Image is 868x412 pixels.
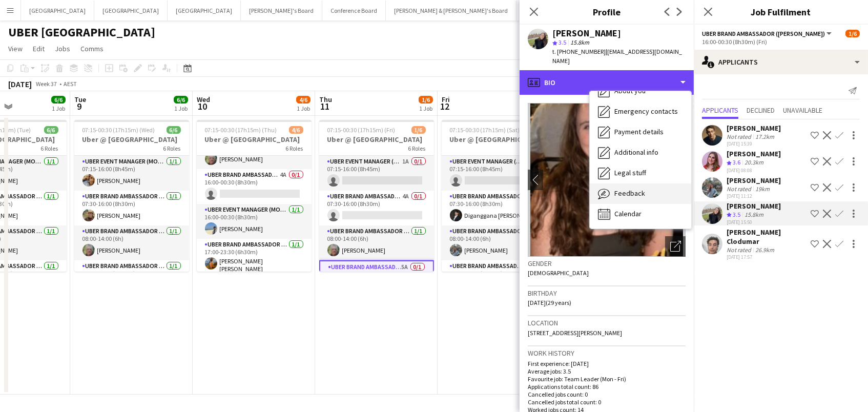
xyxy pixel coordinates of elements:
h3: Birthday [528,289,686,298]
app-card-role: UBER Brand Ambassador ([PERSON_NAME])4A0/116:00-00:30 (8h30m) [197,169,312,204]
app-job-card: 07:15-00:30 (17h15m) (Fri)1/6Uber @ [GEOGRAPHIC_DATA]6 RolesUBER Event Manager (Mon - Fri)1A0/107... [319,120,434,272]
a: Jobs [51,42,74,55]
div: Not rated [727,246,753,254]
span: 12 [440,100,450,112]
div: 26.9km [753,246,776,254]
div: [DATE] 15:50 [727,219,781,225]
span: Unavailable [783,107,822,114]
p: Average jobs: 3.5 [528,367,686,375]
div: 1 Job [297,105,310,112]
div: [DATE] [8,79,32,89]
div: 17.2km [753,133,776,140]
div: 07:15-00:30 (17h15m) (Sat)4/6Uber @ [GEOGRAPHIC_DATA]6 RolesUBER Event Manager (Mon - Fri)2A0/107... [442,120,556,272]
app-card-role: UBER Brand Ambassador ([PERSON_NAME])1/116:00-00:30 (8h30m) [74,260,189,295]
div: [DATE] 11:12 [727,193,781,199]
span: 4/6 [289,126,303,134]
span: Wed [197,95,210,104]
span: About you [614,86,646,95]
button: UBER Brand Ambassador ([PERSON_NAME]) [702,30,833,37]
span: Calendar [614,209,642,218]
a: Edit [29,42,49,55]
span: 6 Roles [41,145,58,152]
div: 16:00-00:30 (8h30m) (Fri) [702,38,860,46]
span: 15.8km [568,38,591,46]
div: 20.3km [742,158,766,167]
h3: Profile [520,5,694,18]
span: t. [PHONE_NUMBER] [552,48,606,55]
h1: UBER [GEOGRAPHIC_DATA] [8,25,155,40]
span: 07:15-00:30 (17h15m) (Thu) [205,126,277,134]
img: Crew avatar or photo [528,103,686,257]
span: [DATE] (29 years) [528,299,571,306]
span: Week 37 [34,80,59,88]
span: | [EMAIL_ADDRESS][DOMAIN_NAME] [552,48,682,65]
span: 6 Roles [408,145,426,152]
span: 6 Roles [286,145,303,152]
app-card-role: UBER Brand Ambassador ([PERSON_NAME])1/108:00-14:00 (6h)[PERSON_NAME] [442,225,556,260]
span: Thu [319,95,332,104]
span: 07:15-00:30 (17h15m) (Sat) [450,126,520,134]
div: Calendar [590,204,691,224]
div: 1 Job [419,105,432,112]
div: Not rated [727,185,753,193]
app-job-card: 07:15-00:30 (17h15m) (Wed)6/6Uber @ [GEOGRAPHIC_DATA]6 RolesUBER Event Manager (Mon - Fri)1/107:1... [74,120,189,272]
app-job-card: 07:15-00:30 (17h15m) (Thu)4/6Uber @ [GEOGRAPHIC_DATA]6 Roles UBER Brand Ambassador ([PERSON_NAME]... [197,120,312,272]
div: [DATE] 15:39 [727,140,781,147]
button: Conference Board [322,1,386,20]
div: 1 Job [52,105,65,112]
app-card-role: UBER Brand Ambassador ([PERSON_NAME])5A0/116:00-00:30 (8h30m) [442,260,556,295]
span: 1/6 [419,96,433,104]
h3: Uber @ [GEOGRAPHIC_DATA] [319,135,434,144]
span: 3.6 [733,158,740,166]
span: Tue [74,95,86,104]
span: [STREET_ADDRESS][PERSON_NAME] [528,329,622,337]
span: 1/6 [845,30,860,37]
div: 1 Job [174,105,188,112]
div: Payment details [590,122,691,142]
span: 07:15-00:30 (17h15m) (Fri) [327,126,396,134]
div: Applicants [694,50,868,74]
div: Not rated [727,133,753,140]
div: Legal stuff [590,163,691,183]
button: [GEOGRAPHIC_DATA] [168,1,241,20]
p: Cancelled jobs count: 0 [528,390,686,398]
span: Additional info [614,148,658,157]
div: 19km [753,185,772,193]
h3: Gender [528,259,686,268]
span: Declined [747,107,775,114]
span: Feedback [614,189,645,198]
div: [PERSON_NAME] [727,201,781,211]
p: First experience: [DATE] [528,360,686,367]
h3: Job Fulfilment [694,5,868,18]
div: [PERSON_NAME] [727,123,781,133]
p: Favourite job: Team Leader (Mon - Fri) [528,375,686,383]
span: Edit [33,44,45,53]
div: [DATE] 17:57 [727,254,807,260]
div: Additional info [590,142,691,163]
a: Comms [76,42,108,55]
span: Legal stuff [614,168,646,177]
button: [PERSON_NAME]'s Board [241,1,322,20]
h3: Uber @ [GEOGRAPHIC_DATA] [74,135,189,144]
button: [GEOGRAPHIC_DATA] [516,1,590,20]
span: 11 [318,100,332,112]
span: UBER Brand Ambassador (Mon - Fri) [702,30,825,37]
span: 1/6 [411,126,426,134]
span: 07:15-00:30 (17h15m) (Wed) [82,126,155,134]
button: [GEOGRAPHIC_DATA] [21,1,94,20]
span: 3.5 [733,211,740,218]
app-card-role: UBER Brand Ambassador ([PERSON_NAME])1/107:30-16:00 (8h30m)[PERSON_NAME] [74,191,189,225]
div: Open photos pop-in [665,236,686,257]
app-card-role: UBER Event Manager (Mon - Fri)1/107:15-16:00 (8h45m)[PERSON_NAME] [74,156,189,191]
span: 6 Roles [163,145,181,152]
button: [PERSON_NAME] & [PERSON_NAME]'s Board [386,1,516,20]
p: Cancelled jobs total count: 0 [528,398,686,406]
app-card-role: UBER Brand Ambassador ([PERSON_NAME])1/108:00-14:00 (6h)[PERSON_NAME] [319,225,434,260]
div: About you [590,81,691,101]
app-card-role: UBER Brand Ambassador ([PERSON_NAME])4A0/107:30-16:00 (8h30m) [319,191,434,225]
span: Applicants [702,107,738,114]
div: Bio [520,70,694,95]
span: 6/6 [51,96,66,104]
